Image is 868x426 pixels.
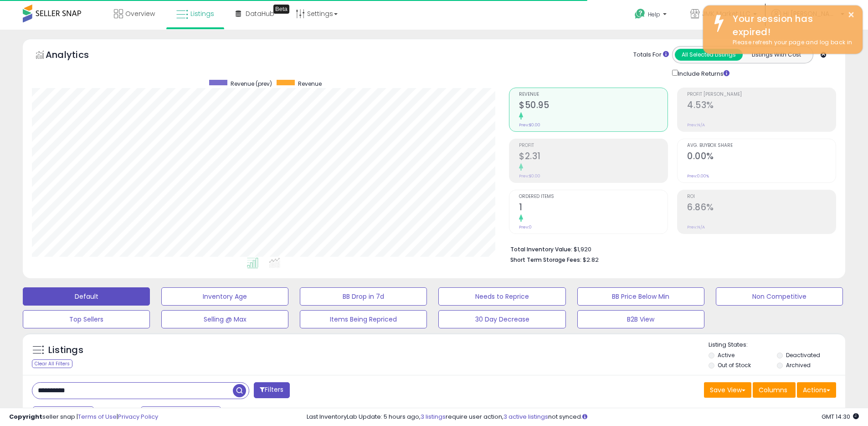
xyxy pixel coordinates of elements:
[298,80,322,88] span: Revenue
[161,287,288,306] button: Inventory Age
[9,412,42,421] strong: Copyright
[687,202,836,214] h2: 6.86%
[702,9,750,18] span: JMK Market LLC
[32,359,72,368] div: Clear All Filters
[648,10,660,18] span: Help
[510,245,572,253] b: Total Inventory Value:
[687,151,836,163] h2: 0.00%
[421,412,446,421] a: 3 listings
[48,344,83,357] h5: Listings
[300,310,427,328] button: Items Being Repriced
[307,413,859,421] div: Last InventoryLab Update: 5 hours ago, require user action, not synced.
[577,310,704,328] button: B2B View
[687,92,836,97] span: Profit [PERSON_NAME]
[78,412,117,421] a: Terms of Use
[273,5,289,14] div: Tooltip anchor
[161,310,288,328] button: Selling @ Max
[23,310,150,328] button: Top Sellers
[847,9,855,21] button: ×
[716,287,843,306] button: Non Competitive
[231,80,272,88] span: Revenue (prev)
[709,341,845,349] p: Listing States:
[519,173,540,179] small: Prev: $0.00
[687,100,836,112] h2: 4.53%
[627,1,676,30] a: Help
[300,287,427,306] button: BB Drop in 7d
[519,151,668,163] h2: $2.31
[786,361,811,369] label: Archived
[753,382,796,398] button: Columns
[125,9,155,18] span: Overview
[510,243,829,254] li: $1,920
[718,361,751,369] label: Out of Stock
[687,224,705,230] small: Prev: N/A
[634,8,646,20] i: Get Help
[577,287,704,306] button: BB Price Below Min
[438,310,565,328] button: 30 Day Decrease
[519,92,668,97] span: Revenue
[519,122,540,128] small: Prev: $0.00
[246,9,274,18] span: DataHub
[118,412,158,421] a: Privacy Policy
[704,382,751,398] button: Save View
[438,287,565,306] button: Needs to Reprice
[23,287,150,306] button: Default
[519,194,668,199] span: Ordered Items
[46,48,107,63] h5: Analytics
[190,9,214,18] span: Listings
[726,38,856,47] div: Please refresh your page and log back in
[687,194,836,199] span: ROI
[633,51,669,59] div: Totals For
[718,351,734,359] label: Active
[9,413,158,421] div: seller snap | |
[665,68,740,78] div: Include Returns
[797,382,836,398] button: Actions
[141,406,221,422] button: Aug-29 - Sep-04
[519,143,668,148] span: Profit
[519,202,668,214] h2: 1
[33,406,94,422] button: Last 7 Days
[675,49,743,61] button: All Selected Listings
[742,49,810,61] button: Listings With Cost
[687,143,836,148] span: Avg. Buybox Share
[687,122,705,128] small: Prev: N/A
[510,256,581,264] b: Short Term Storage Fees:
[759,385,787,395] span: Columns
[822,412,859,421] span: 2025-09-15 14:30 GMT
[786,351,820,359] label: Deactivated
[519,100,668,112] h2: $50.95
[726,12,856,38] div: Your session has expired!
[503,412,548,421] a: 3 active listings
[254,382,289,398] button: Filters
[687,173,709,179] small: Prev: 0.00%
[583,255,599,264] span: $2.82
[519,224,532,230] small: Prev: 0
